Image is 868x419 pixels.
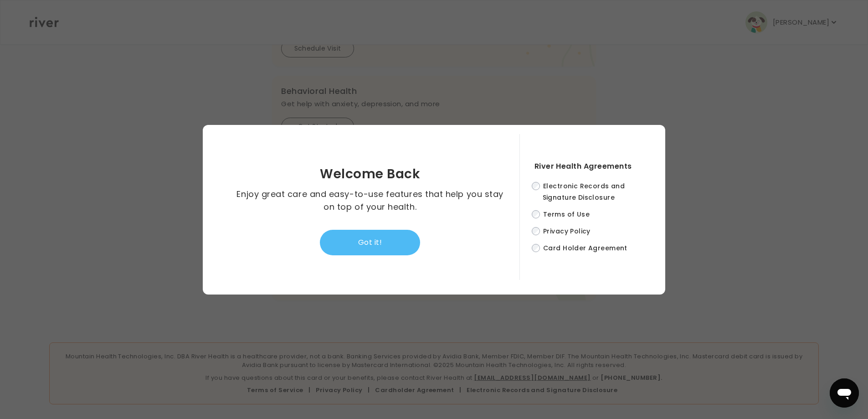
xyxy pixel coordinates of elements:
span: Electronic Records and Signature Disclosure [543,181,625,202]
span: Privacy Policy [543,227,591,236]
iframe: Button to launch messaging window [830,378,859,408]
h3: Welcome Back [320,168,420,181]
button: Got it! [320,230,420,255]
p: Enjoy great care and easy-to-use features that help you stay on top of your health. [236,188,504,213]
h4: River Health Agreements [534,160,647,173]
span: Card Holder Agreement [543,243,627,253]
span: Terms of Use [543,210,590,219]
